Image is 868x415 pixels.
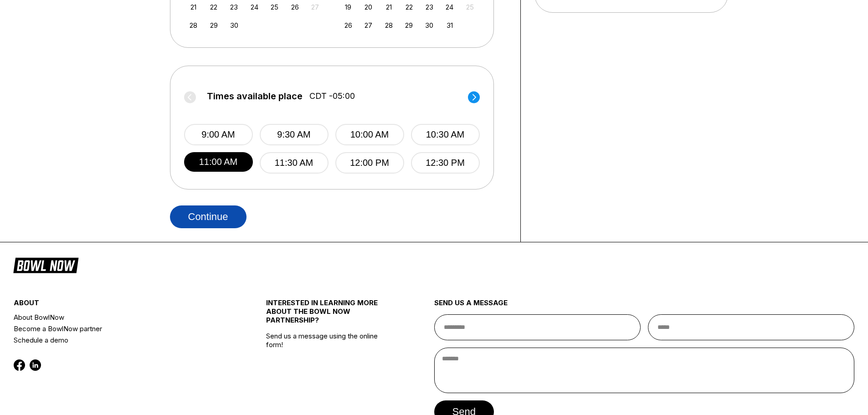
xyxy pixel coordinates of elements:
[248,1,261,13] div: Choose Wednesday, September 24th, 2025
[335,124,404,145] button: 10:00 AM
[289,1,301,13] div: Choose Friday, September 26th, 2025
[184,124,253,145] button: 9:00 AM
[342,1,354,13] div: Choose Sunday, October 19th, 2025
[423,19,436,31] div: Choose Thursday, October 30th, 2025
[411,152,480,174] button: 12:30 PM
[170,205,247,228] button: Continue
[228,1,240,13] div: Choose Tuesday, September 23rd, 2025
[187,1,200,13] div: Choose Sunday, September 21st, 2025
[208,19,220,31] div: Choose Monday, September 29th, 2025
[464,1,476,13] div: Not available Saturday, October 25th, 2025
[383,19,395,31] div: Choose Tuesday, October 28th, 2025
[14,298,224,312] div: about
[14,312,224,323] a: About BowlNow
[403,19,415,31] div: Choose Wednesday, October 29th, 2025
[423,1,436,13] div: Choose Thursday, October 23rd, 2025
[434,298,855,314] div: send us a message
[411,124,480,145] button: 10:30 AM
[260,124,329,145] button: 9:30 AM
[362,1,375,13] div: Choose Monday, October 20th, 2025
[266,298,392,332] div: INTERESTED IN LEARNING MORE ABOUT THE BOWL NOW PARTNERSHIP?
[443,1,456,13] div: Choose Friday, October 24th, 2025
[342,19,354,31] div: Choose Sunday, October 26th, 2025
[335,152,404,174] button: 12:00 PM
[362,19,375,31] div: Choose Monday, October 27th, 2025
[208,1,220,13] div: Choose Monday, September 22nd, 2025
[228,19,240,31] div: Choose Tuesday, September 30th, 2025
[383,1,395,13] div: Choose Tuesday, October 21st, 2025
[309,1,321,13] div: Not available Saturday, September 27th, 2025
[14,334,224,346] a: Schedule a demo
[403,1,415,13] div: Choose Wednesday, October 22nd, 2025
[207,91,303,101] span: Times available place
[184,152,253,172] button: 11:00 AM
[14,323,224,334] a: Become a BowlNow partner
[268,1,281,13] div: Choose Thursday, September 25th, 2025
[187,19,200,31] div: Choose Sunday, September 28th, 2025
[309,91,355,101] span: CDT -05:00
[443,19,456,31] div: Choose Friday, October 31st, 2025
[260,152,329,174] button: 11:30 AM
